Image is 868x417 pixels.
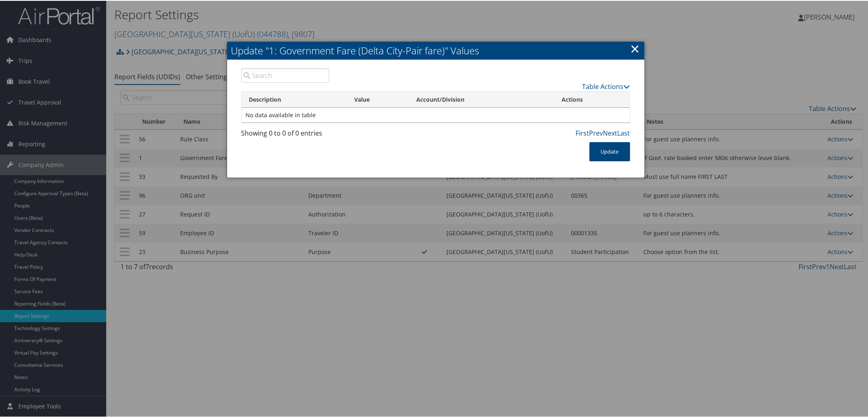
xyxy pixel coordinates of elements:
th: Value: activate to sort column ascending [347,91,409,107]
a: × [631,40,640,56]
div: Showing 0 to 0 of 0 entries [241,127,330,141]
a: Next [603,128,618,137]
th: Account/Division: activate to sort column ascending [409,91,555,107]
a: First [576,128,589,137]
button: Update [589,141,630,161]
td: No data available in table [242,107,630,122]
h2: Update "1: Government Fare (Delta City-Pair fare)" Values [227,41,645,59]
th: Description: activate to sort column descending [242,91,347,107]
a: Last [618,128,630,137]
input: Search [241,67,330,82]
a: Table Actions [582,81,630,90]
a: Prev [589,128,603,137]
th: Actions [554,91,629,107]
